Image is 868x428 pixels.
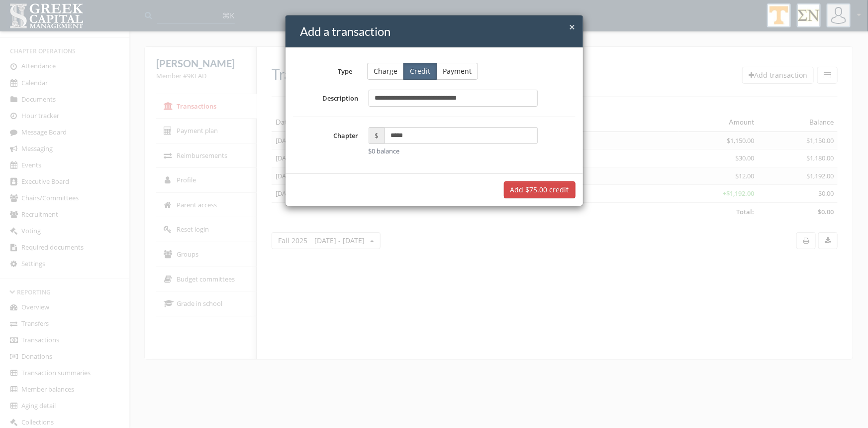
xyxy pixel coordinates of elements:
label: Type [286,63,360,76]
span: × [570,20,576,34]
label: Description [293,90,364,107]
span: $ [369,127,385,144]
label: Chapter [293,127,364,156]
button: Payment [436,63,478,80]
button: Add $75.00 credit [504,181,576,198]
div: $0 balance [369,146,538,156]
button: Credit [403,63,437,80]
h4: Add a transaction [300,23,576,40]
button: Charge [367,63,404,80]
